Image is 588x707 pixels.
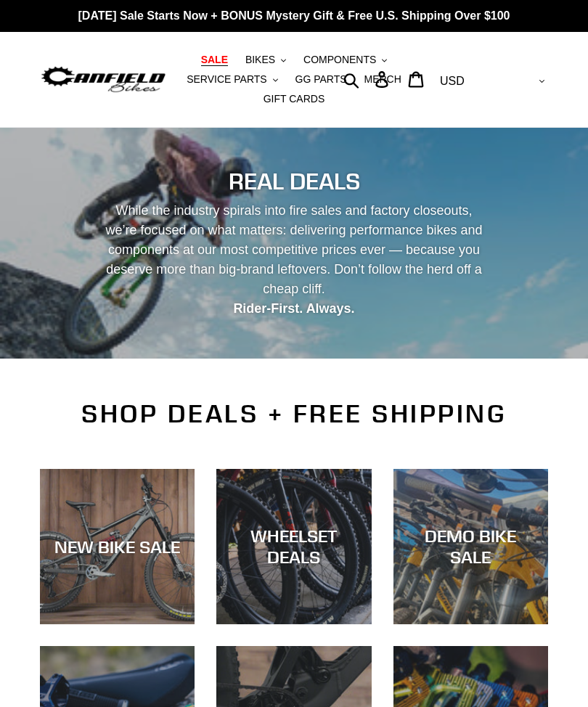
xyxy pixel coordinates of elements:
a: GIFT CARDS [256,89,332,109]
div: WHEELSET DEALS [216,526,371,568]
span: GG PARTS [295,73,347,86]
p: While the industry spirals into fire sales and factory closeouts, we’re focused on what matters: ... [104,201,485,319]
strong: Rider-First. Always. [233,301,354,316]
span: COMPONENTS [303,54,376,66]
a: NEW BIKE SALE [40,469,195,624]
button: COMPONENTS [296,50,394,70]
h2: SHOP DEALS + FREE SHIPPING [40,399,548,429]
div: NEW BIKE SALE [40,536,195,557]
span: GIFT CARDS [264,93,325,105]
h2: REAL DEALS [40,168,548,195]
span: SALE [201,54,228,66]
span: SERVICE PARTS [187,73,266,86]
a: WHEELSET DEALS [216,469,371,624]
a: GG PARTS [288,70,354,89]
span: BIKES [245,54,275,66]
button: BIKES [238,50,293,70]
a: DEMO BIKE SALE [393,469,548,624]
img: Canfield Bikes [40,64,167,96]
div: DEMO BIKE SALE [393,526,548,568]
a: SALE [194,50,235,70]
button: SERVICE PARTS [179,70,285,89]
